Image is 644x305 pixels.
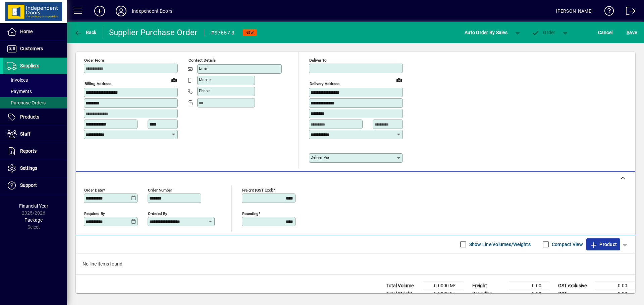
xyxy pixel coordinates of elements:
span: S [627,30,629,35]
mat-label: Deliver via [311,155,329,160]
a: Customers [3,41,67,57]
td: Total Weight [383,290,423,298]
a: Invoices [3,74,67,86]
span: Back [74,30,97,35]
span: ave [627,27,637,38]
mat-label: Phone [199,88,210,93]
div: Supplier Purchase Order [109,27,198,38]
a: Support [3,177,67,194]
td: 0.0000 Kg [423,290,464,298]
button: Add [89,5,110,17]
a: Payments [3,86,67,97]
button: Profile [110,5,132,17]
mat-label: Deliver To [309,58,327,63]
mat-label: Order number [148,187,172,192]
span: Payments [7,89,32,94]
a: Settings [3,160,67,177]
span: Suppliers [20,63,39,68]
mat-label: Freight (GST excl) [242,187,273,192]
span: Support [20,182,37,188]
label: Compact View [550,241,583,248]
span: Invoices [7,77,28,83]
a: Staff [3,126,67,143]
td: Rounding [469,290,509,298]
span: Cancel [598,27,613,38]
a: View on map [394,74,405,85]
a: Logout [621,1,636,23]
button: Auto Order By Sales [461,26,511,39]
a: View on map [169,74,179,85]
button: Product [586,238,620,250]
app-page-header-button: Back [67,26,104,39]
td: 0.0000 M³ [423,282,464,290]
div: Independent Doors [132,6,172,16]
td: 0.00 [509,282,549,290]
a: Knowledge Base [599,1,614,23]
span: Products [20,114,39,120]
span: Auto Order By Sales [465,27,507,38]
span: Home [20,29,33,34]
mat-label: Order date [84,187,103,192]
td: GST exclusive [555,282,595,290]
a: Purchase Orders [3,97,67,108]
span: Customers [20,46,43,51]
td: 0.00 [595,290,635,298]
a: Products [3,109,67,126]
mat-label: Ordered by [148,211,167,216]
td: GST [555,290,595,298]
span: Staff [20,131,31,137]
div: [PERSON_NAME] [556,6,593,16]
mat-label: Mobile [199,77,211,82]
mat-label: Required by [84,211,105,216]
label: Show Line Volumes/Weights [468,241,531,248]
span: Reports [20,148,37,154]
td: Freight [469,282,509,290]
mat-label: Order from [84,58,104,63]
span: NEW [246,30,254,35]
div: #97657-3 [211,27,234,38]
a: Reports [3,143,67,160]
div: No line items found [76,254,635,274]
button: Back [72,26,98,39]
span: Purchase Orders [7,100,46,105]
button: Save [625,26,639,39]
td: Total Volume [383,282,423,290]
mat-label: Rounding [242,211,258,216]
span: Package [24,217,43,223]
button: Order [528,26,559,39]
td: 0.00 [595,282,635,290]
span: Product [590,239,617,250]
a: Home [3,23,67,40]
span: Order [532,30,555,35]
span: Settings [20,165,37,171]
button: Cancel [596,26,614,39]
mat-label: Email [199,66,209,71]
span: Financial Year [19,203,48,209]
td: 0.00 [509,290,549,298]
